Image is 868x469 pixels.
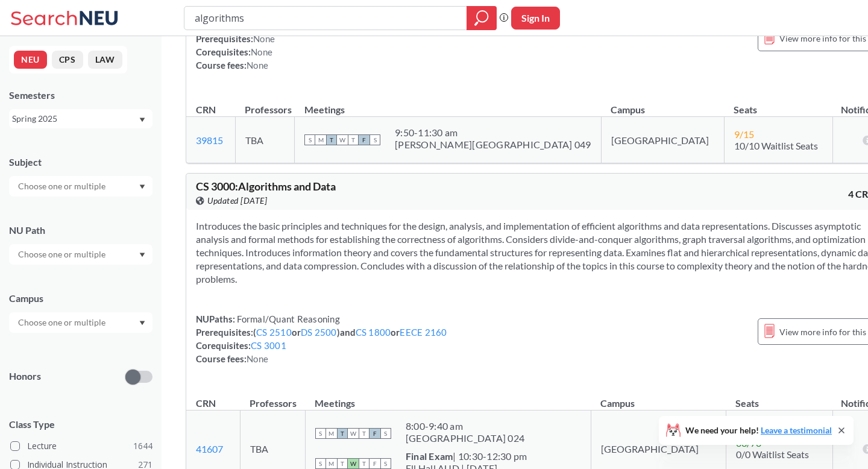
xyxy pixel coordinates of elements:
span: F [370,428,380,439]
input: Choose one or multiple [12,247,113,262]
div: | 10:30-12:30 pm [406,450,527,462]
span: Updated [DATE] [207,194,267,207]
input: Choose one or multiple [12,315,113,330]
span: S [304,134,315,145]
a: Leave a testimonial [761,425,832,435]
button: LAW [88,51,122,69]
svg: Dropdown arrow [139,184,145,189]
a: 39815 [196,134,223,146]
span: W [337,134,348,145]
span: None [251,46,272,57]
a: EECE 2160 [400,327,447,338]
span: 10/10 Waitlist Seats [734,140,818,151]
a: DS 2500 [301,327,337,338]
div: NUPaths: Prerequisites: Corequisites: Course fees: [196,19,275,72]
span: T [337,428,348,439]
div: CRN [196,397,216,410]
label: Lecture [10,438,153,454]
th: Seats [724,91,832,117]
th: Professors [235,91,294,117]
div: Spring 2025 [12,112,138,125]
input: Choose one or multiple [12,179,113,194]
span: S [315,458,326,469]
a: CS 2510 [256,327,292,338]
div: Campus [9,292,153,305]
svg: Dropdown arrow [139,118,145,122]
span: None [253,33,275,44]
button: CPS [52,51,83,69]
span: M [315,134,326,145]
b: Final Exam [406,450,453,462]
a: CS 3001 [251,340,286,351]
a: 41607 [196,443,223,455]
span: W [348,428,359,439]
input: Class, professor, course number, "phrase" [193,8,458,28]
div: Dropdown arrow [9,176,153,197]
span: CS 3000 : Algorithms and Data [196,180,336,193]
td: [GEOGRAPHIC_DATA] [601,117,724,163]
span: F [370,458,380,469]
div: NU Path [9,224,153,237]
th: Meetings [305,385,591,411]
a: CS 1800 [356,327,391,338]
div: 8:00 - 9:40 am [406,420,524,432]
span: T [359,458,370,469]
div: NUPaths: Prerequisites: ( or ) and or Corequisites: Course fees: [196,312,447,365]
th: Campus [601,91,724,117]
span: T [348,134,359,145]
div: Semesters [9,89,153,102]
div: CRN [196,103,216,116]
svg: Dropdown arrow [139,321,145,326]
span: M [326,458,337,469]
div: 9:50 - 11:30 am [395,127,591,139]
span: T [337,458,348,469]
th: Meetings [295,91,602,117]
span: M [326,428,337,439]
span: Formal/Quant Reasoning [235,313,340,324]
span: None [247,353,268,364]
span: S [315,428,326,439]
div: Subject [9,156,153,169]
span: 1644 [133,439,153,453]
span: 9 / 15 [734,128,754,140]
th: Seats [726,385,832,411]
div: magnifying glass [467,6,497,30]
span: S [380,458,391,469]
th: Professors [240,385,305,411]
svg: magnifying glass [474,10,489,27]
th: Campus [591,385,726,411]
span: None [247,60,268,71]
span: S [380,428,391,439]
span: F [359,134,370,145]
span: S [370,134,380,145]
span: Class Type [9,418,153,431]
td: TBA [235,117,294,163]
div: Dropdown arrow [9,312,153,333]
span: 0/0 Waitlist Seats [736,449,809,460]
button: NEU [14,51,47,69]
p: Honors [9,370,41,383]
div: [PERSON_NAME][GEOGRAPHIC_DATA] 049 [395,139,591,151]
div: [GEOGRAPHIC_DATA] 024 [406,432,524,444]
span: T [326,134,337,145]
div: Dropdown arrow [9,244,153,265]
span: T [359,428,370,439]
span: W [348,458,359,469]
span: We need your help! [685,426,832,435]
button: Sign In [511,7,560,30]
div: Spring 2025Dropdown arrow [9,109,153,128]
svg: Dropdown arrow [139,253,145,257]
